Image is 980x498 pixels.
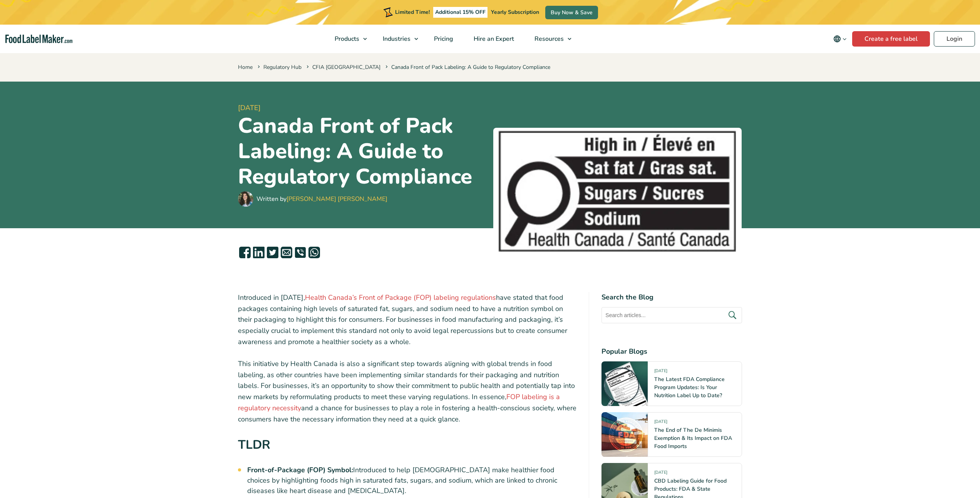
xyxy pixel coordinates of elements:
span: Hire an Expert [471,35,515,43]
a: Food Label Maker homepage [5,35,72,43]
a: The Latest FDA Compliance Program Updates: Is Your Nutrition Label Up to Date? [654,376,725,399]
div: Written by [256,194,387,204]
a: [PERSON_NAME] [PERSON_NAME] [286,195,387,203]
a: Buy Now & Save [545,6,598,19]
span: Industries [380,35,411,43]
a: Health Canada’s Front of Package (FOP) labeling regulations [305,293,496,302]
img: Maria Abi Hanna - Food Label Maker [238,191,253,207]
span: Products [332,35,360,43]
li: Introduced to help [DEMOGRAPHIC_DATA] make healthier food choices by highlighting foods high in s... [247,465,577,496]
a: Industries [373,25,422,53]
a: Home [238,64,253,71]
span: Resources [532,35,565,43]
span: Canada Front of Pack Labeling: A Guide to Regulatory Compliance [384,64,550,71]
strong: Front-of-Package (FOP) Symbol: [247,465,353,475]
a: Products [325,25,371,53]
a: CFIA [GEOGRAPHIC_DATA] [312,64,380,71]
a: The End of The De Minimis Exemption & Its Impact on FDA Food Imports [654,426,732,450]
a: FOP labeling is a regulatory necessity [238,392,560,413]
p: This initiative by Health Canada is also a significant step towards aligning with global trends i... [238,358,577,425]
a: Pricing [424,25,462,53]
span: [DATE] [654,470,667,478]
span: [DATE] [238,103,487,113]
span: Yearly Subscription [491,8,539,16]
span: Pricing [432,35,454,43]
h4: Popular Blogs [601,346,742,357]
span: [DATE] [654,368,667,377]
span: Limited Time! [395,8,430,16]
h4: Search the Blog [601,292,742,302]
button: Change language [828,31,852,47]
span: [DATE] [654,419,667,428]
a: Hire an Expert [464,25,523,53]
span: Additional 15% OFF [433,7,487,18]
a: Regulatory Hub [263,64,302,71]
strong: TLDR [238,436,270,453]
a: Resources [524,25,575,53]
p: Introduced in [DATE], have stated that food packages containing high levels of saturated fat, sug... [238,292,577,348]
a: Login [934,31,975,47]
a: Create a free label [852,31,930,47]
input: Search articles... [601,307,742,323]
h1: Canada Front of Pack Labeling: A Guide to Regulatory Compliance [238,113,487,189]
